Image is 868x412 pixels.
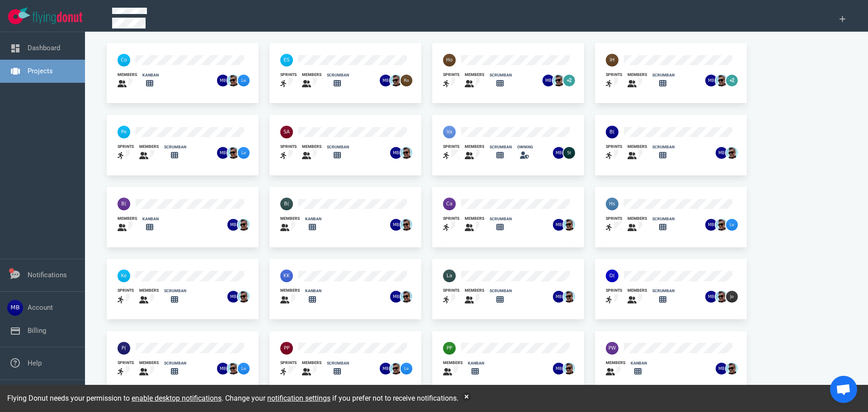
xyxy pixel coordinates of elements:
[217,363,229,374] img: 26
[118,270,130,282] img: 40
[830,376,857,403] div: Open de chat
[716,75,727,86] img: 26
[238,75,250,86] img: 26
[606,72,622,78] div: sprints
[443,360,462,366] div: members
[443,54,456,66] img: 40
[627,72,647,78] div: members
[716,363,727,374] img: 26
[726,219,738,231] img: 26
[139,360,159,366] div: members
[465,144,484,161] a: members
[139,144,159,150] div: members
[627,72,647,90] a: members
[553,219,565,231] img: 26
[238,363,250,374] img: 26
[118,144,134,150] div: sprints
[490,144,512,150] div: scrumban
[118,72,137,90] a: members
[563,147,575,159] img: 26
[606,288,622,305] a: sprints
[401,291,412,303] img: 26
[302,144,321,150] div: members
[553,363,565,374] img: 26
[443,288,459,294] div: sprints
[118,126,130,138] img: 40
[118,360,134,366] div: sprints
[28,327,46,335] a: Billing
[606,288,622,294] div: sprints
[302,72,321,90] a: members
[327,72,349,78] div: scrumban
[139,144,159,161] a: members
[627,144,647,150] div: members
[490,72,512,78] div: scrumban
[327,144,349,150] div: scrumban
[380,363,392,374] img: 26
[118,144,134,161] a: sprints
[465,72,484,90] a: members
[280,216,300,233] a: members
[280,288,300,294] div: members
[118,342,130,355] img: 40
[606,144,622,150] div: sprints
[606,216,622,222] div: sprints
[280,270,293,282] img: 40
[118,288,134,294] div: sprints
[726,363,738,374] img: 26
[142,72,159,78] div: kanban
[443,360,462,378] a: members
[652,72,675,78] div: scrumban
[606,270,618,282] img: 40
[28,303,53,312] a: Account
[652,288,675,294] div: scrumban
[280,144,297,150] div: sprints
[142,216,159,222] div: kanban
[443,216,459,233] a: sprints
[553,75,565,86] img: 26
[443,144,459,161] a: sprints
[716,291,727,303] img: 26
[606,144,622,161] a: sprints
[443,342,456,355] img: 40
[118,216,137,222] div: members
[390,147,402,159] img: 26
[118,288,134,305] a: sprints
[227,291,239,303] img: 26
[7,394,222,403] span: Flying Donut needs your permission to
[28,359,42,367] a: Help
[563,219,575,231] img: 26
[139,288,159,305] a: members
[217,147,229,159] img: 26
[705,291,717,303] img: 26
[401,219,412,231] img: 26
[217,75,229,86] img: 26
[164,360,186,366] div: scrumban
[606,198,618,210] img: 40
[33,12,82,24] img: Flying Donut text logo
[465,288,484,305] a: members
[606,54,618,66] img: 40
[443,126,456,138] img: 40
[238,147,250,159] img: 26
[465,216,484,233] a: members
[443,144,459,150] div: sprints
[280,198,293,210] img: 40
[238,219,250,231] img: 26
[227,75,239,86] img: 26
[606,126,618,138] img: 40
[280,126,293,138] img: 40
[443,216,459,222] div: sprints
[443,198,456,210] img: 40
[716,147,727,159] img: 26
[563,363,575,374] img: 26
[164,144,186,150] div: scrumban
[280,360,297,378] a: sprints
[627,288,647,294] div: members
[606,216,622,233] a: sprints
[280,54,293,66] img: 40
[631,360,647,366] div: kanban
[606,360,625,378] a: members
[716,219,727,231] img: 26
[401,147,412,159] img: 26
